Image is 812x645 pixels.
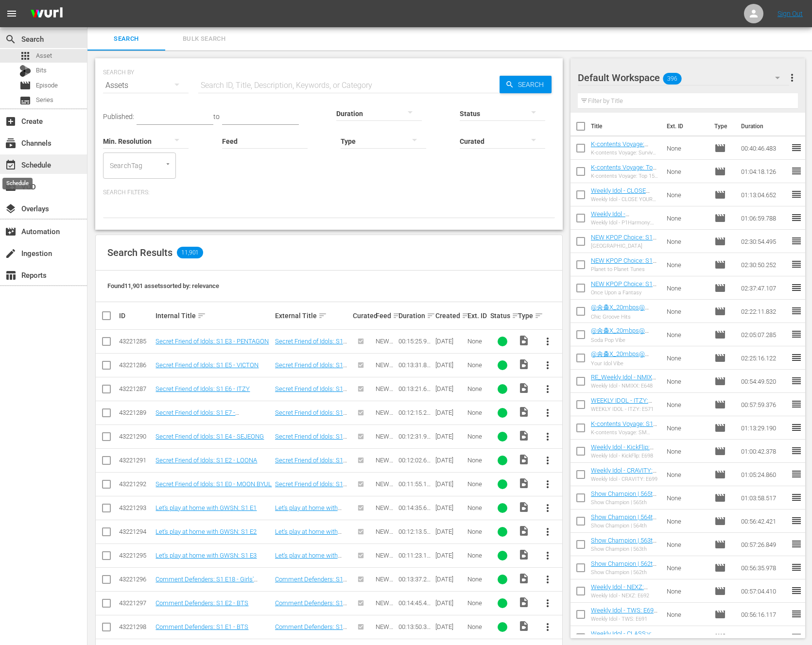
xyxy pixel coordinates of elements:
a: K-contents Voyage: Top 15 Most Viewed - NEW [DOMAIN_NAME] - SSTV - 202508 [591,164,658,193]
div: Ext. ID [467,312,487,320]
span: to [213,113,220,120]
td: None [663,440,711,463]
td: None [663,416,711,440]
div: None [467,409,487,416]
div: 43221287 [119,385,153,392]
button: more_vert [536,425,559,448]
a: Comment Defenders: S1 E18 - Girls' Generation [275,576,347,590]
td: 01:04:18.126 [737,160,791,183]
a: WEEKLY IDOL - ITZY: E571 - NEW [DOMAIN_NAME] - SSTV - 202207 [591,397,658,426]
a: Show Champion | 563th - NEW [DOMAIN_NAME] - SSTV - 202508 [591,537,657,559]
a: Comment Defenders: S1 E1 - BTS [155,623,248,630]
div: WEEKLY IDOL - ITZY: E571 [591,406,659,412]
span: NEW [DOMAIN_NAME]_Samsung TV Plus_Sep_2020_F01 [376,457,396,522]
div: 43221292 [119,480,153,488]
span: 11,901 [177,247,203,258]
span: Series [19,95,31,106]
span: Episode [714,212,726,224]
a: Secret Friend of Idols: S1 E3 - PENTAGON [275,338,347,352]
span: Video [518,573,530,584]
span: Episode [714,329,726,340]
div: 43221285 [119,338,153,345]
div: 00:12:13.565 [398,528,432,535]
div: Weekly Idol - NEXZ: E692 [591,593,659,599]
span: Video [518,477,530,489]
span: event_available [5,159,17,171]
a: Secret Friend of Idols: S1 E7 - KANGDANIEL [155,409,239,424]
div: [DATE] [435,552,465,559]
span: movie [714,469,726,480]
a: Weekly Idol - CLOSE YOUR EYES: E701 - NEW [DOMAIN_NAME] - SSTV - 202508 [591,187,658,216]
div: 00:11:55.105 [398,480,432,488]
th: Duration [735,113,794,140]
button: more_vert [536,520,559,543]
a: Secret Friend of Idols: S1 E7 - KANGDANIEL [275,409,347,424]
a: K-contents Voyage: Survival Group Compilation - NEW [DOMAIN_NAME] - SSTV - 202508 [591,140,658,177]
div: 00:14:45.447 [398,599,432,607]
div: [GEOGRAPHIC_DATA] [591,243,659,249]
a: Secret Friend of Idols: S1 E2 - LOONA [275,457,347,471]
a: NEW KPOP Choice: S1 E292 - Once Upon a Fantasy - NEW [DOMAIN_NAME] - SSTV - 202508 [591,280,658,317]
td: None [663,183,711,206]
a: Comment Defenders: S1 E18 - Girls' Generation [155,576,258,590]
span: Overlays [5,203,17,215]
div: 00:12:02.652 [398,457,432,464]
td: None [663,370,711,393]
span: 396 [663,68,681,89]
td: 01:03:58.517 [737,486,791,509]
div: 43221290 [119,433,153,440]
span: VOD [5,181,17,193]
span: Episode [714,422,726,434]
a: NEW KPOP Choice: S1 E293 - Planet to Planet Tunes - NEW [DOMAIN_NAME] - SSTV - 202508 [591,257,658,293]
p: Search Filters: [103,188,555,197]
span: NEW [DOMAIN_NAME]_Samsung TV Plus_Sep_2020_F01 [376,504,396,570]
div: Status [490,310,515,322]
div: Bits [19,65,31,77]
div: Soda Pop Vibe [591,337,659,343]
span: sort [512,311,520,320]
td: None [663,323,711,346]
div: ID [119,312,153,320]
span: NEW [DOMAIN_NAME]_Samsung TV Plus_Sep_2020_F01 [376,528,396,594]
div: Show Champion | 564th [591,523,659,529]
span: Bits [36,66,47,75]
span: NEW [DOMAIN_NAME]_Samsung TV Plus_Sep_2020_F01 [376,552,396,617]
div: Curated [353,312,373,320]
span: more_vert [542,455,553,466]
button: more_vert [536,615,559,639]
div: Show Champion | 563th [591,546,659,552]
div: Feed [376,310,396,322]
div: [DATE] [435,504,465,511]
span: reorder [791,258,802,270]
button: more_vert [536,377,559,401]
div: [DATE] [435,576,465,583]
span: Episode [714,166,726,177]
div: 00:13:31.863 [398,361,432,369]
span: Series [36,95,53,105]
div: 00:15:25.919 [398,338,432,345]
div: Show Champion | 562th [591,569,659,576]
div: [DATE] [435,457,465,464]
a: Secret Friend of Idols: S1 E3 - PENTAGON [155,338,269,345]
a: Let's play at home with GWSN: S1 E3 [155,552,257,559]
div: Chic Groove Hits [591,314,659,320]
td: 00:56:42.421 [737,509,791,533]
button: more_vert [536,592,559,615]
span: Episode [714,399,726,410]
span: reorder [791,468,802,480]
span: more_vert [542,336,553,347]
span: NEW [DOMAIN_NAME]_Samsung TV Plus_Sep_2020_F01 [376,433,396,498]
a: Comment Defenders: S1 E1 - BTS [275,623,347,638]
a: Secret Friend of Idols: S1 E0 - MOON BYUL [155,480,272,488]
img: ans4CAIJ8jUAAAAAAAAAAAAAAAAAAAAAAAAgQb4GAAAAAAAAAAAAAAAAAAAAAAAAJMjXAAAAAAAAAAAAAAAAAAAAAAAAgAT5G... [23,2,70,25]
a: Let's play at home with GWSN: S1 E2 [275,528,342,543]
span: Episode [714,189,726,201]
button: more_vert [536,401,559,424]
div: Weekly Idol - CRAVITY: E699 [591,476,659,482]
div: 43221297 [119,599,153,607]
span: Video [518,501,530,513]
button: more_vert [536,544,559,567]
td: 02:37:47.107 [737,276,791,300]
th: Title [591,113,661,140]
a: Weekly Idol - CRAVITY: E699 - NEW [DOMAIN_NAME] - SSTV - 202508 [591,467,658,496]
